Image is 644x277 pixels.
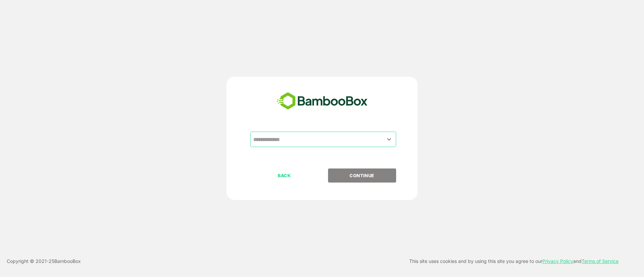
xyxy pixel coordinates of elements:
a: Privacy Policy [542,258,573,264]
p: Copyright © 2021- 25 BambooBox [7,257,81,265]
p: BACK [251,172,318,179]
a: Terms of Service [582,258,619,264]
button: CONTINUE [328,168,396,183]
img: bamboobox [273,90,371,112]
p: This site uses cookies and by using this site you agree to our and [409,257,619,265]
button: Open [385,135,394,144]
p: CONTINUE [328,172,395,179]
button: BACK [250,168,318,183]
